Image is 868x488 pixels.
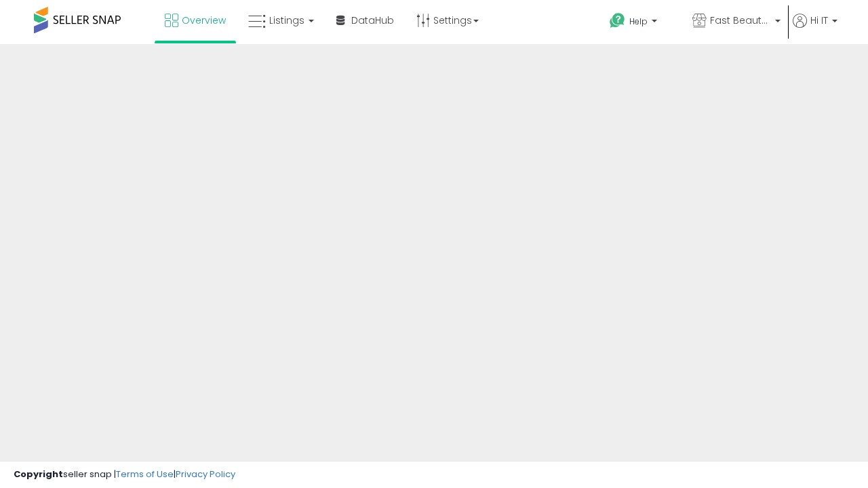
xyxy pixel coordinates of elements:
[176,468,235,481] a: Privacy Policy
[269,14,304,27] span: Listings
[14,468,63,481] strong: Copyright
[710,14,771,27] span: Fast Beauty ([GEOGRAPHIC_DATA])
[14,468,235,481] div: seller snap | |
[599,2,680,44] a: Help
[810,14,828,27] span: Hi IT
[609,12,626,29] i: Get Help
[351,14,394,27] span: DataHub
[629,16,648,27] span: Help
[182,14,226,27] span: Overview
[116,468,174,481] a: Terms of Use
[793,14,837,44] a: Hi IT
